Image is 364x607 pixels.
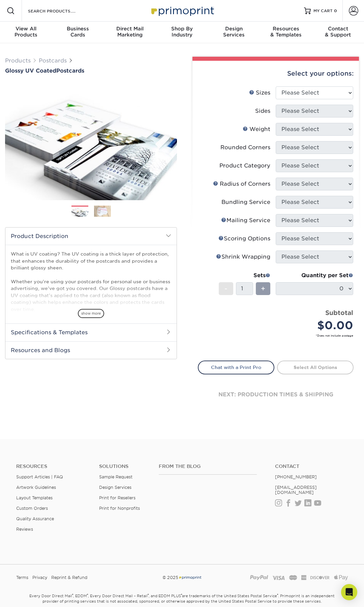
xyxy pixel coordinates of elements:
a: Direct MailMarketing [104,22,156,43]
h4: Solutions [99,464,148,469]
sup: ® [72,593,73,597]
input: SEARCH PRODUCTS..... [27,7,93,15]
a: Support Articles | FAQ [16,474,63,479]
div: Bundling Service [221,198,270,206]
div: Weight [243,125,270,133]
a: [EMAIL_ADDRESS][DOMAIN_NAME] [275,485,317,495]
span: Shop By [156,26,208,32]
span: show more [78,309,104,318]
div: Rounded Corners [220,143,270,152]
div: Shrink Wrapping [216,253,270,261]
img: Postcards 02 [94,205,111,217]
a: Chat with a Print Pro [198,361,274,374]
a: Custom Orders [16,506,48,511]
div: Scoring Options [218,235,270,243]
div: Cards [52,26,104,38]
img: Glossy UV Coated 01 [5,82,177,201]
sup: ® [87,593,88,597]
a: Resources& Templates [260,22,312,43]
a: Select All Options [277,361,354,374]
h2: Resources and Blogs [5,341,177,359]
h1: Postcards [5,68,177,74]
small: *Does not include postage [203,334,353,338]
span: Resources [260,26,312,32]
span: Design [208,26,260,32]
div: Open Intercom Messenger [341,584,357,600]
div: & Support [312,26,364,38]
a: Print for Resellers [99,495,135,500]
div: Radius of Corners [213,180,270,188]
a: Shop ByIndustry [156,22,208,43]
a: Terms [16,573,28,583]
a: Quality Assurance [16,516,54,521]
div: Sides [255,107,270,115]
span: MY CART [313,8,333,14]
a: Privacy [32,573,47,583]
span: Contact [312,26,364,32]
a: Reviews [16,527,33,532]
div: © 2025 [125,573,239,583]
a: BusinessCards [52,22,104,43]
div: next: production times & shipping [198,374,354,415]
img: Primoprint [148,3,216,18]
div: Industry [156,26,208,38]
a: DesignServices [208,22,260,43]
a: [PHONE_NUMBER] [275,474,317,479]
a: Glossy UV CoatedPostcards [5,68,177,74]
h4: From the Blog [159,464,257,469]
div: Sets [219,271,270,280]
a: Print for Nonprofits [99,506,140,511]
img: Postcards 01 [71,206,88,218]
div: Product Category [219,162,270,170]
div: Mailing Service [221,216,270,225]
div: Services [208,26,260,38]
h2: Product Description [5,228,177,245]
a: Sample Request [99,474,132,479]
a: Layout Templates [16,495,53,500]
strong: Subtotal [325,309,353,316]
span: Glossy UV Coated [5,68,56,74]
sup: ® [277,593,278,597]
div: $0.00 [281,317,353,334]
img: Primoprint [178,575,202,580]
a: Reprint & Refund [51,573,87,583]
div: & Templates [260,26,312,38]
a: Postcards [39,57,67,64]
div: Sizes [249,89,270,97]
h4: Resources [16,464,89,469]
span: - [224,284,227,294]
a: Contact [275,464,348,469]
span: Direct Mail [104,26,156,32]
div: Quantity per Set [276,271,353,280]
a: Artwork Guidelines [16,485,56,490]
div: Marketing [104,26,156,38]
div: Select your options: [198,61,354,86]
p: What is UV coating? The UV coating is a thick layer of protection, that enhances the durability o... [11,250,171,374]
span: Business [52,26,104,32]
sup: ® [148,593,149,597]
span: 0 [334,8,337,13]
a: Contact& Support [312,22,364,43]
a: Products [5,57,31,64]
h2: Specifications & Templates [5,323,177,341]
span: + [261,284,265,294]
sup: ® [181,593,182,597]
a: Design Services [99,485,131,490]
